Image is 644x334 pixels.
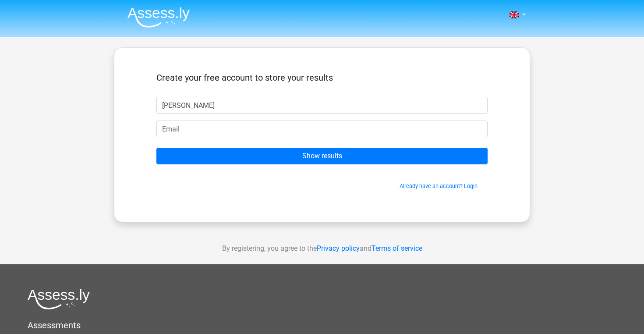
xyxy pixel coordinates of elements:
img: Assessly [127,7,190,28]
h5: Assessments [28,320,616,330]
a: Privacy policy [317,244,360,252]
img: Assessly logo [28,289,90,309]
a: Already have an account? Login [400,183,478,189]
h5: Create your free account to store your results [156,72,488,83]
input: Show results [156,148,488,164]
a: Terms of service [372,244,422,252]
input: Email [156,121,488,137]
input: First name [156,97,488,114]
